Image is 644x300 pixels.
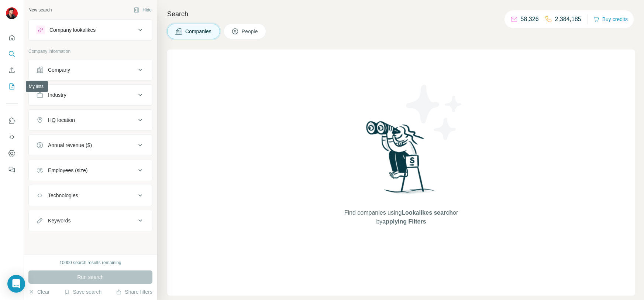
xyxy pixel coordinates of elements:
img: Surfe Illustration - Stars [401,79,468,146]
div: Annual revenue ($) [48,142,92,149]
button: Share filters [116,288,152,296]
div: New search [28,7,52,13]
h4: Search [167,9,635,19]
img: Surfe Illustration - Woman searching with binoculars [363,119,440,201]
div: Keywords [48,217,70,224]
button: Company lookalikes [29,21,152,39]
p: 2,384,185 [555,15,581,24]
button: Save search [64,288,101,296]
button: Annual revenue ($) [29,136,152,154]
span: People [242,28,259,35]
button: Use Surfe on LinkedIn [6,114,18,127]
div: 10000 search results remaining [59,259,121,266]
button: Keywords [29,212,152,229]
button: Search [6,47,18,61]
div: Company [48,66,70,74]
button: Company [29,61,152,79]
span: applying Filters [382,218,426,225]
span: Companies [185,28,212,35]
button: HQ location [29,111,152,129]
button: Employees (size) [29,161,152,179]
button: Hide [128,4,157,16]
button: Clear [28,288,49,296]
div: Employees (size) [48,167,87,174]
div: Industry [48,91,66,99]
button: Enrich CSV [6,64,18,77]
div: Technologies [48,192,78,199]
button: Industry [29,86,152,104]
button: Technologies [29,187,152,204]
button: Feedback [6,163,18,176]
button: Buy credits [593,14,628,24]
p: Company information [28,48,152,55]
div: Open Intercom Messenger [7,275,25,293]
img: Avatar [6,7,18,19]
button: Dashboard [6,147,18,160]
p: 58,326 [521,15,539,24]
button: My lists [6,80,18,93]
button: Use Surfe API [6,130,18,144]
span: Lookalikes search [402,209,453,216]
span: Find companies using or by [342,208,460,226]
div: HQ location [48,116,75,124]
button: Quick start [6,31,18,44]
div: Company lookalikes [49,26,96,34]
